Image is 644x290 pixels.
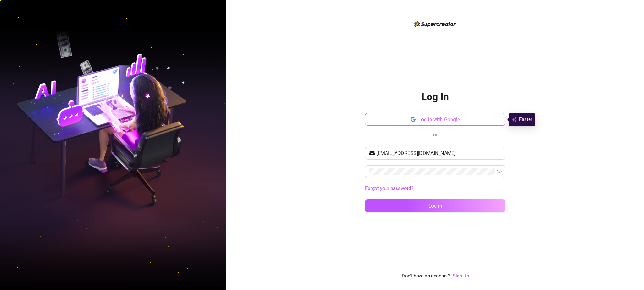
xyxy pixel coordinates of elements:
span: or [433,132,437,138]
h2: Log In [421,90,449,103]
input: Your email [376,150,502,157]
a: Sign Up [453,273,469,279]
a: Forgot your password? [365,185,413,191]
button: Log in with Google [365,113,505,126]
span: Don't have an account? [402,272,450,280]
span: Faster [519,116,532,123]
button: Log in [365,199,505,212]
span: Log in [428,203,442,209]
a: Sign Up [453,272,469,280]
span: eye-invisible [497,169,502,174]
a: Forgot your password? [365,185,505,192]
img: svg%3e [512,116,517,123]
span: Log in with Google [418,117,460,122]
img: logo-BBDzfeDw.svg [414,21,456,27]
